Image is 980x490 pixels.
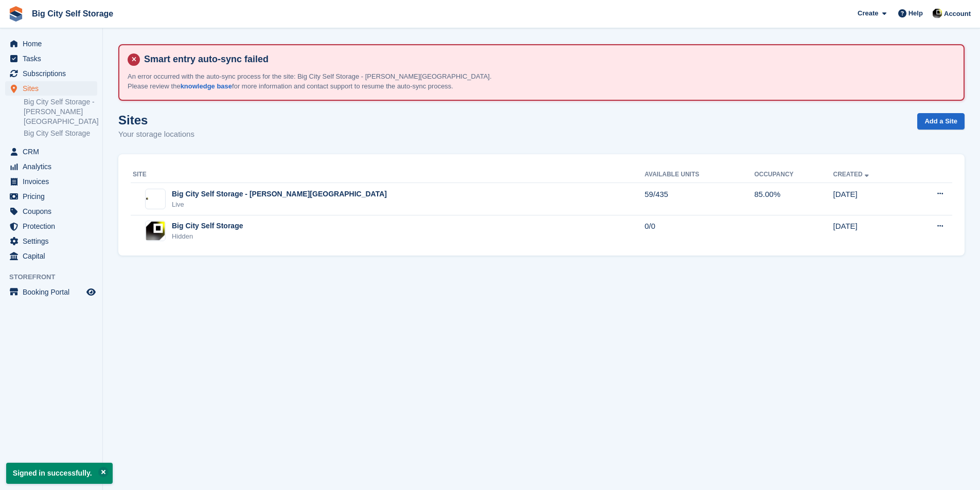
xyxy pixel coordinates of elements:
[23,144,84,159] span: CRM
[23,174,84,189] span: Invoices
[172,199,387,210] div: Live
[833,171,871,178] a: Created
[23,189,84,204] span: Pricing
[5,174,97,189] a: menu
[85,286,97,298] a: Preview store
[833,183,909,215] td: [DATE]
[172,221,243,231] div: Big City Self Storage
[5,37,97,51] a: menu
[23,159,84,174] span: Analytics
[5,189,97,204] a: menu
[28,5,117,22] a: Big City Self Storage
[23,219,84,233] span: Protection
[181,82,232,90] a: knowledge base
[833,215,909,247] td: [DATE]
[5,234,97,248] a: menu
[23,204,84,219] span: Coupons
[754,183,833,215] td: 85.00%
[118,113,194,127] h1: Sites
[5,66,97,81] a: menu
[146,221,165,241] img: Image of Big City Self Storage site
[917,113,965,130] a: Add a Site
[23,234,84,248] span: Settings
[8,6,24,22] img: stora-icon-8386f47178a22dfd0bd8f6a31ec36ba5ce8667c1dd55bd0f319d3a0aa187defe.svg
[131,167,645,183] th: Site
[932,8,942,19] img: Patrick Nevin
[23,66,84,81] span: Subscriptions
[23,249,84,263] span: Capital
[944,9,971,19] span: Account
[23,81,84,96] span: Sites
[118,129,194,140] p: Your storage locations
[9,272,102,282] span: Storefront
[23,37,84,51] span: Home
[754,167,833,183] th: Occupancy
[5,81,97,96] a: menu
[140,53,955,65] h4: Smart entry auto-sync failed
[23,51,84,66] span: Tasks
[24,97,97,126] a: Big City Self Storage - [PERSON_NAME][GEOGRAPHIC_DATA]
[146,197,165,200] img: Image of Big City Self Storage - Boucher Road site
[908,8,923,19] span: Help
[6,463,113,484] p: Signed in successfully.
[645,215,754,247] td: 0/0
[172,231,243,242] div: Hidden
[858,8,878,19] span: Create
[5,219,97,233] a: menu
[128,71,513,92] p: An error occurred with the auto-sync process for the site: Big City Self Storage - [PERSON_NAME][...
[5,51,97,66] a: menu
[5,249,97,263] a: menu
[5,285,97,299] a: menu
[23,285,84,299] span: Booking Portal
[645,183,754,215] td: 59/435
[645,167,754,183] th: Available Units
[24,129,97,138] a: Big City Self Storage
[172,189,387,199] div: Big City Self Storage - [PERSON_NAME][GEOGRAPHIC_DATA]
[5,144,97,159] a: menu
[5,204,97,219] a: menu
[5,159,97,174] a: menu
